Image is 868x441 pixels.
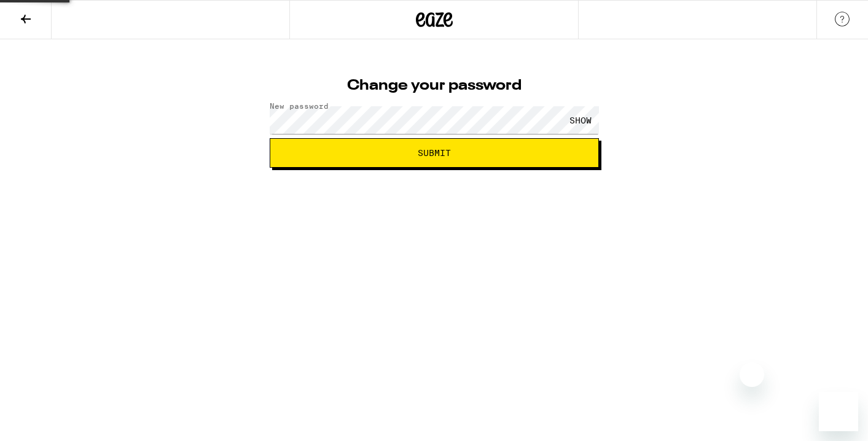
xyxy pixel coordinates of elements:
h1: Change your password [270,79,599,93]
div: SHOW [562,106,599,134]
button: Submit [270,138,599,168]
label: New password [270,102,329,110]
span: Submit [418,149,451,157]
iframe: Button to launch messaging window [819,392,858,431]
iframe: Close message [740,362,764,387]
